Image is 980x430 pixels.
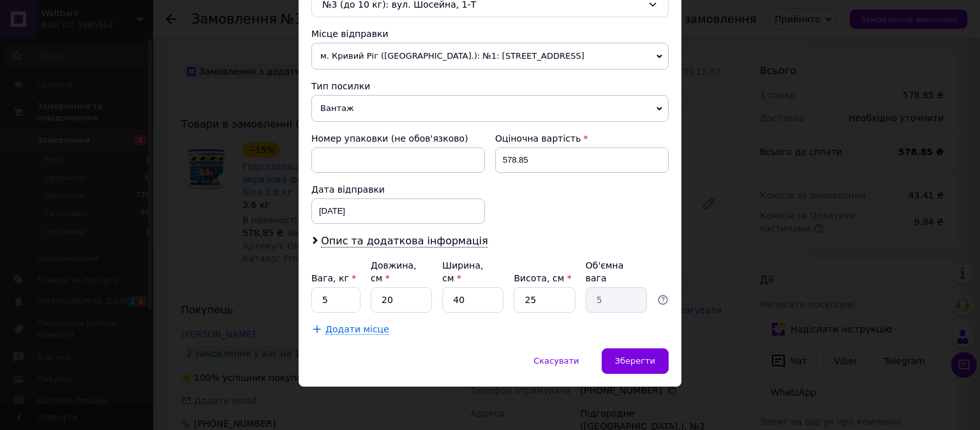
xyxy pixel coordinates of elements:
[325,324,389,335] span: Додати місце
[311,29,389,39] span: Місце відправки
[311,95,669,122] span: Вантаж
[533,356,579,366] span: Скасувати
[311,43,669,70] span: м. Кривий Ріг ([GEOGRAPHIC_DATA].): №1: [STREET_ADDRESS]
[371,260,417,283] label: Довжина, см
[311,273,356,283] label: Вага, кг
[311,81,370,91] span: Тип посилки
[514,273,571,283] label: Висота, см
[311,183,485,196] div: Дата відправки
[495,132,669,145] div: Оціночна вартість
[586,259,647,285] div: Об'ємна вага
[442,260,483,283] label: Ширина, см
[615,356,655,366] span: Зберегти
[321,235,488,248] span: Опис та додаткова інформація
[311,132,485,145] div: Номер упаковки (не обов'язково)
